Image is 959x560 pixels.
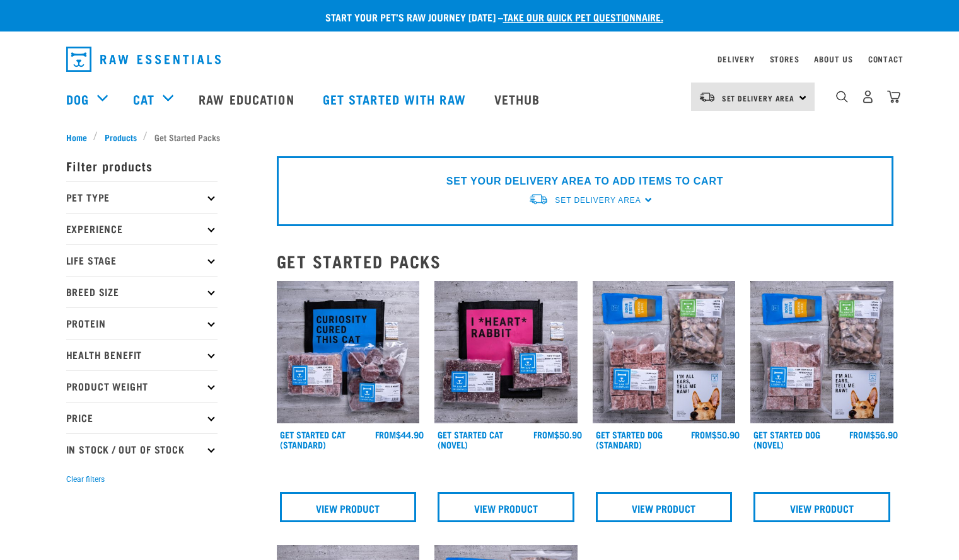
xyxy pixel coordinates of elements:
a: Get Started Dog (Novel) [753,432,820,447]
p: Product Weight [66,370,218,402]
img: Raw Essentials Logo [66,47,221,72]
img: NSP Dog Novel Update [750,281,893,424]
span: Set Delivery Area [555,196,641,205]
p: Breed Size [66,276,218,307]
button: Clear filters [66,474,105,485]
h2: Get Started Packs [277,251,893,271]
img: van-moving.png [699,91,716,103]
nav: dropdown navigation [56,42,904,77]
img: Assortment Of Raw Essential Products For Cats Including, Blue And Black Tote Bag With "Curiosity ... [277,281,420,424]
a: Stores [770,57,799,61]
a: Vethub [482,74,556,124]
a: Get Started Dog (Standard) [596,432,663,447]
p: Filter products [66,150,218,181]
span: FROM [375,432,396,437]
p: Price [66,402,218,433]
span: Home [66,130,87,144]
a: Get Started Cat (Novel) [438,432,503,447]
a: View Product [596,492,733,522]
a: View Product [753,492,890,522]
div: $50.90 [691,430,740,440]
span: Products [105,130,137,144]
div: $44.90 [375,430,424,440]
span: FROM [691,432,712,437]
a: Cat [133,89,154,108]
p: Pet Type [66,181,218,213]
a: Get started with Raw [310,74,482,124]
a: View Product [438,492,574,522]
img: Assortment Of Raw Essential Products For Cats Including, Pink And Black Tote Bag With "I *Heart* ... [434,281,578,424]
a: About Us [814,57,852,61]
a: Contact [868,57,904,61]
p: In Stock / Out Of Stock [66,433,218,465]
p: Life Stage [66,244,218,276]
p: Health Benefit [66,339,218,370]
a: Get Started Cat (Standard) [280,432,346,447]
span: FROM [533,432,554,437]
a: Dog [66,89,89,108]
img: home-icon-1@2x.png [836,91,848,103]
a: Raw Education [186,74,310,124]
p: Protein [66,307,218,339]
div: $56.90 [849,430,898,440]
nav: breadcrumbs [66,130,893,144]
a: View Product [280,492,417,522]
p: SET YOUR DELIVERY AREA TO ADD ITEMS TO CART [446,174,723,189]
span: FROM [849,432,870,437]
a: Home [66,130,94,144]
p: Experience [66,213,218,244]
a: Products [98,130,143,144]
img: home-icon@2x.png [887,90,900,103]
a: Delivery [718,57,754,61]
img: NSP Dog Standard Update [593,281,736,424]
img: van-moving.png [528,193,549,206]
a: take our quick pet questionnaire. [503,14,663,20]
div: $50.90 [533,430,582,440]
span: Set Delivery Area [722,96,795,100]
img: user.png [861,90,875,103]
